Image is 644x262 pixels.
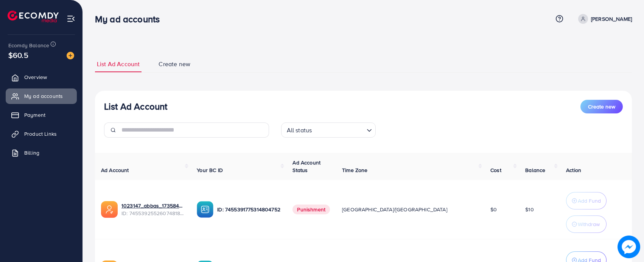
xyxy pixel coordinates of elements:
span: Punishment [292,205,330,214]
p: Add Fund [578,196,601,205]
span: $60.5 [8,50,28,60]
p: ID: 7455391775314804752 [217,205,280,214]
span: Overview [24,73,47,81]
a: Overview [6,70,77,85]
span: Balance [525,166,545,174]
span: My ad accounts [24,92,63,100]
span: Time Zone [342,166,367,174]
a: Billing [6,145,77,160]
button: Add Fund [566,192,607,209]
span: Ecomdy Balance [8,42,49,49]
a: Payment [6,107,77,122]
h3: My ad accounts [95,14,166,25]
span: Your BC ID [197,166,223,174]
a: [PERSON_NAME] [575,14,632,24]
a: 1023147_abbas_1735843853887 [121,202,185,209]
img: logo [8,11,59,22]
span: Ad Account Status [292,159,320,174]
p: [PERSON_NAME] [591,14,632,23]
img: image [618,236,640,258]
span: Create new [588,103,615,110]
a: My ad accounts [6,88,77,104]
button: Create new [580,100,623,113]
p: Withdraw [578,220,600,229]
span: Create new [159,60,190,68]
button: Withdraw [566,215,607,233]
span: Action [566,166,581,174]
span: $10 [525,206,534,213]
span: Ad Account [101,166,129,174]
img: ic-ads-acc.e4c84228.svg [101,201,118,218]
img: ic-ba-acc.ded83a64.svg [197,201,213,218]
img: menu [67,14,75,23]
div: <span class='underline'>1023147_abbas_1735843853887</span></br>7455392552607481857 [121,202,185,217]
span: All status [285,125,314,136]
span: [GEOGRAPHIC_DATA]/[GEOGRAPHIC_DATA] [342,206,447,213]
span: List Ad Account [97,60,140,68]
div: Search for option [281,122,376,138]
input: Search for option [314,123,363,136]
span: Payment [24,111,45,119]
span: ID: 7455392552607481857 [121,209,185,217]
span: Product Links [24,130,57,138]
a: Product Links [6,126,77,141]
img: image [67,52,74,59]
h3: List Ad Account [104,101,167,112]
span: Billing [24,149,39,157]
span: $0 [490,206,497,213]
span: Cost [490,166,501,174]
